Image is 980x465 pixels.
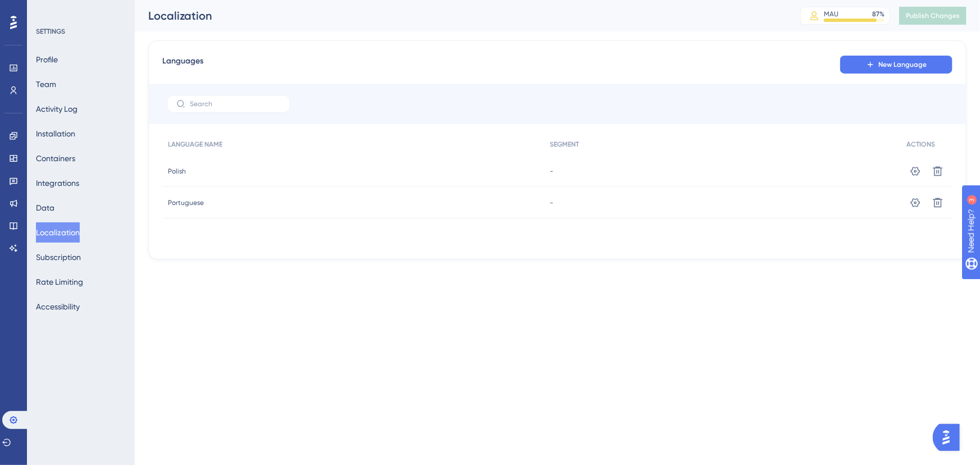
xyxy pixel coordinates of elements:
[168,140,222,149] span: LANGUAGE NAME
[840,56,952,74] button: New Language
[36,272,83,292] button: Rate Limiting
[933,421,967,454] iframe: UserGuiding AI Assistant Launcher
[872,10,885,19] div: 87 %
[78,6,81,15] div: 3
[906,140,935,149] span: ACTIONS
[550,198,553,207] span: -
[36,27,127,36] div: SETTINGS
[36,297,80,317] button: Accessibility
[36,74,56,94] button: Team
[824,10,838,19] div: MAU
[36,99,78,119] button: Activity Log
[36,124,75,144] button: Installation
[550,167,553,176] span: -
[550,140,579,149] span: SEGMENT
[878,60,927,69] span: New Language
[168,198,204,207] span: Portuguese
[36,49,58,70] button: Profile
[906,11,960,20] span: Publish Changes
[36,148,75,168] button: Containers
[36,173,79,193] button: Integrations
[168,167,186,176] span: Polish
[899,7,967,25] button: Publish Changes
[36,198,54,218] button: Data
[36,222,80,243] button: Localization
[36,247,81,267] button: Subscription
[26,3,70,16] span: Need Help?
[162,54,203,75] span: Languages
[190,100,281,108] input: Search
[148,8,772,24] div: Localization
